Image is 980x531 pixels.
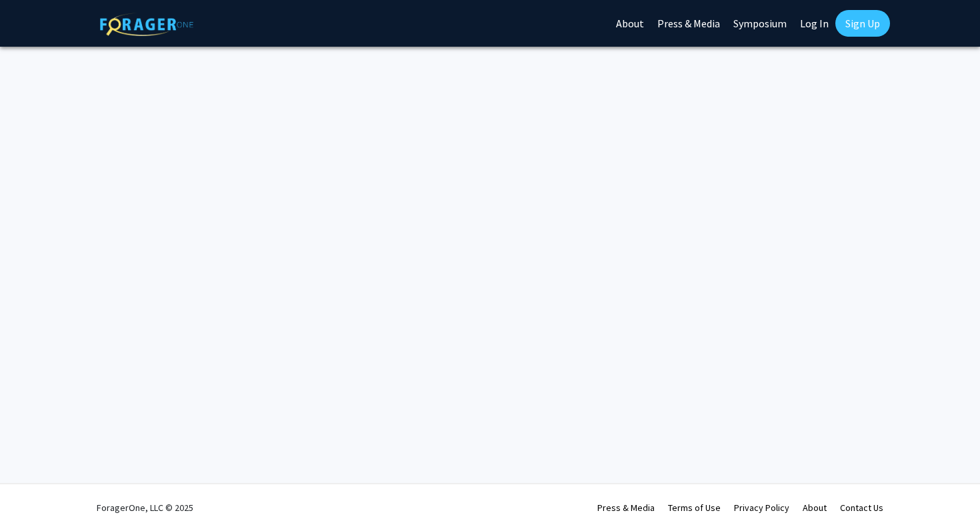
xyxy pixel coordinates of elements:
a: Sign Up [835,10,890,37]
a: Privacy Policy [734,502,789,514]
div: ForagerOne, LLC © 2025 [97,484,193,531]
a: About [803,502,827,514]
a: Terms of Use [668,502,721,514]
a: Contact Us [840,502,883,514]
img: ForagerOne Logo [100,13,193,36]
a: Press & Media [597,502,655,514]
